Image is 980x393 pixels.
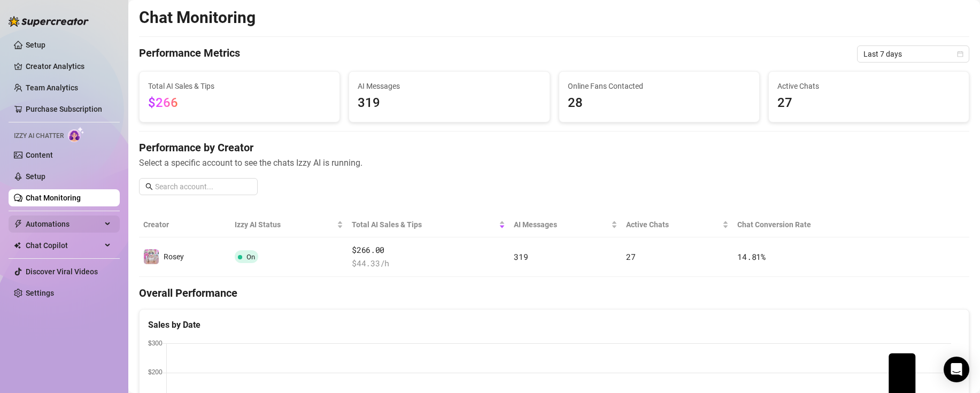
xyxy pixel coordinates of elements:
[139,140,969,155] h4: Performance by Creator
[26,215,102,233] span: Automations
[139,212,230,237] th: Creator
[26,105,102,113] a: Purchase Subscription
[155,181,251,192] input: Search account...
[777,93,960,113] span: 27
[9,16,89,27] img: logo-BBDzfeDw.svg
[164,252,184,261] span: Rosey
[358,93,541,113] span: 319
[514,251,528,262] span: 319
[26,41,45,49] a: Setup
[14,242,21,249] img: Chat Copilot
[26,267,98,276] a: Discover Viral Videos
[26,58,111,75] a: Creator Analytics
[14,220,22,228] span: thunderbolt
[863,46,963,62] span: Last 7 days
[348,212,510,237] th: Total AI Sales & Tips
[26,289,54,297] a: Settings
[139,286,969,300] h4: Overall Performance
[26,151,53,159] a: Content
[626,251,635,262] span: 27
[14,131,64,141] span: Izzy AI Chatter
[148,318,960,332] div: Sales by Date
[777,80,960,92] span: Active Chats
[139,7,256,28] h2: Chat Monitoring
[626,219,720,230] span: Active Chats
[26,172,45,181] a: Setup
[352,257,505,270] span: $ 44.33 /h
[144,249,159,264] img: Rosey
[148,80,331,92] span: Total AI Sales & Tips
[139,156,969,169] span: Select a specific account to see the chats Izzy AI is running.
[358,80,541,92] span: AI Messages
[145,183,153,190] span: search
[957,51,963,57] span: calendar
[148,95,178,110] span: $266
[733,212,886,237] th: Chat Conversion Rate
[510,212,622,237] th: AI Messages
[352,244,505,257] span: $266.00
[352,219,497,230] span: Total AI Sales & Tips
[26,83,78,92] a: Team Analytics
[235,219,335,230] span: Izzy AI Status
[737,251,765,262] span: 14.81 %
[622,212,733,237] th: Active Chats
[139,45,240,63] h4: Performance Metrics
[944,357,969,382] div: Open Intercom Messenger
[68,127,84,142] img: AI Chatter
[230,212,348,237] th: Izzy AI Status
[246,253,255,261] span: On
[568,80,751,92] span: Online Fans Contacted
[26,194,81,202] a: Chat Monitoring
[514,219,609,230] span: AI Messages
[568,93,751,113] span: 28
[26,237,102,254] span: Chat Copilot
